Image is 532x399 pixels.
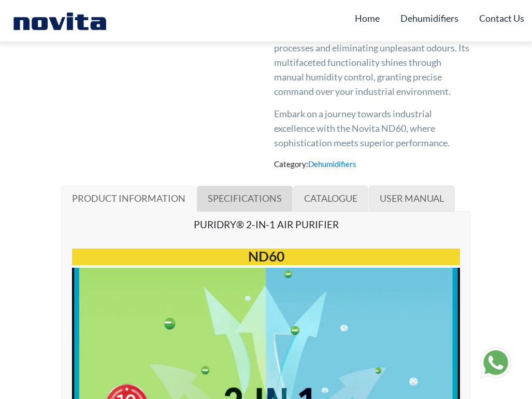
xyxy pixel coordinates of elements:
span: USER MANUAL [380,192,444,204]
a: Contact Us [479,8,524,28]
strong: ND60 [248,248,284,265]
span: Category: [274,159,356,169]
a: CATALOGUE [293,186,368,212]
span: PRODUCT INFORMATION [72,192,185,204]
a: SPECIFICATIONS [197,186,293,212]
a: Home [355,8,380,28]
a: PRODUCT INFORMATION [61,186,196,212]
span: SPECIFICATIONS [208,192,282,204]
a: Dehumidifiers [400,8,458,28]
p: Embark on a journey towards industrial excellence with the Novita ND60, where sophistication meet... [274,106,471,150]
span: CATALOGUE [304,192,357,204]
a: USER MANUAL [369,186,455,212]
span: PURIDRY® 2-IN-1 AIR PURIFIER [194,218,339,230]
a: Dehumidifiers [308,159,356,169]
img: Novita [8,10,112,31]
